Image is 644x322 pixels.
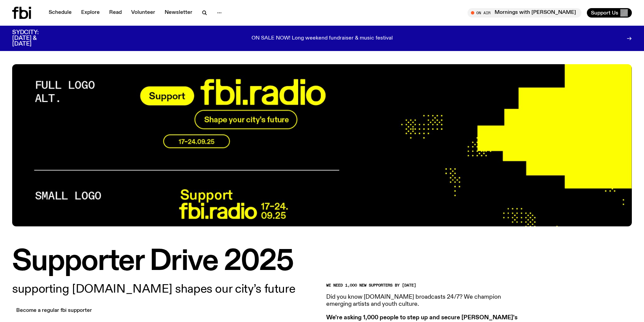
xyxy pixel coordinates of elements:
h1: Supporter Drive 2025 [12,248,632,275]
button: Support Us [587,8,632,18]
strong: We need 1,000 new supporters by [DATE] [326,282,416,288]
p: Did you know [DOMAIN_NAME] broadcasts 24/7? We champion emerging artists and youth culture. [326,294,521,308]
p: ON SALE NOW! Long weekend fundraiser & music festival [252,35,393,42]
button: On AirMornings with [PERSON_NAME] [468,8,581,18]
span: Support Us [591,10,618,16]
a: Explore [77,8,104,18]
a: Read [105,8,126,18]
a: Volunteer [127,8,159,18]
a: Schedule [45,8,76,18]
h3: SYDCITY: [DATE] & [DATE] [12,30,55,47]
p: supporting [DOMAIN_NAME] shapes our city’s future [12,283,318,295]
a: Newsletter [161,8,196,18]
a: Become a regular fbi supporter [12,306,96,315]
